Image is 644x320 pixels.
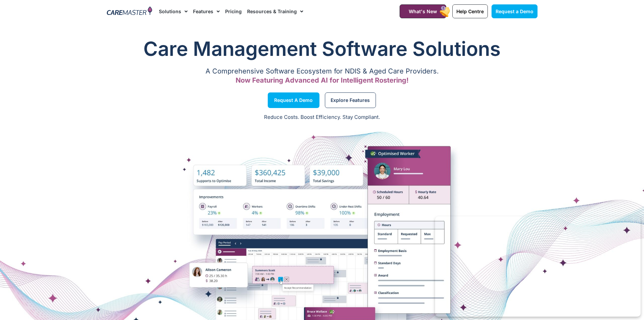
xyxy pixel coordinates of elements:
[107,35,538,62] h1: Care Management Software Solutions
[496,8,533,14] span: Request a Demo
[107,69,538,73] p: A Comprehensive Software Ecosystem for NDIS & Aged Care Providers.
[452,4,488,18] a: Help Centre
[456,8,484,14] span: Help Centre
[268,92,319,108] a: Request a Demo
[435,216,641,317] iframe: Popup CTA
[107,6,152,17] img: CareMaster Logo
[236,76,409,84] span: Now Featuring Advanced AI for Intelligent Rostering!
[4,113,640,121] p: Reduce Costs. Boost Efficiency. Stay Compliant.
[325,92,376,108] a: Explore Features
[274,99,313,102] span: Request a Demo
[400,4,446,18] a: What's New
[331,99,370,102] span: Explore Features
[409,8,437,14] span: What's New
[492,4,538,18] a: Request a Demo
